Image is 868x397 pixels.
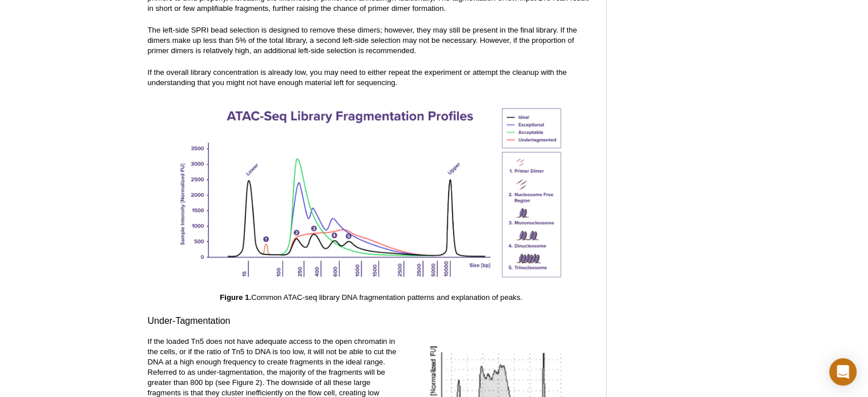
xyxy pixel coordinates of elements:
h3: Under-Tagmentation [148,314,595,328]
p: Common ATAC-seq library DNA fragmentation patterns and explanation of peaks. [148,292,595,303]
p: If the overall library concentration is already low, you may need to either repeat the experiment... [148,67,595,88]
p: The left-side SPRI bead selection is designed to remove these dimers; however, they may still be ... [148,25,595,56]
div: Open Intercom Messenger [829,358,857,386]
strong: Figure 1. [220,293,251,302]
img: ATAC-seq library [171,99,571,290]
